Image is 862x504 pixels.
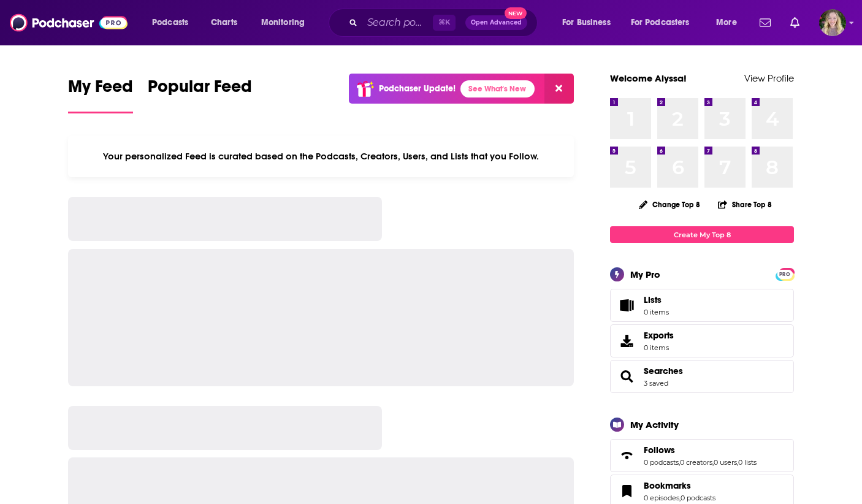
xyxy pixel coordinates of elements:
[623,13,708,32] button: open menu
[505,7,527,19] span: New
[152,14,188,31] span: Podcasts
[630,269,660,280] div: My Pro
[460,80,535,97] a: See What's New
[554,13,626,32] button: open menu
[465,15,527,30] button: Open AdvancedNew
[211,14,237,31] span: Charts
[717,193,772,216] button: Share Top 8
[644,330,674,341] span: Exports
[610,324,794,357] a: Exports
[738,458,757,467] a: 0 lists
[614,447,639,464] a: Follows
[614,368,639,385] a: Searches
[819,9,846,36] span: Logged in as lauren19365
[148,76,252,113] a: Popular Feed
[679,494,681,502] span: ,
[708,13,752,32] button: open menu
[744,72,794,84] a: View Profile
[712,458,714,467] span: ,
[610,360,794,393] span: Searches
[644,445,675,456] span: Follows
[610,226,794,243] a: Create My Top 8
[714,458,737,467] a: 0 users
[261,14,305,31] span: Monitoring
[737,458,738,467] span: ,
[819,9,846,36] img: User Profile
[819,9,846,36] button: Show profile menu
[610,289,794,322] a: Lists
[777,269,792,278] a: PRO
[644,294,669,305] span: Lists
[785,12,804,33] a: Show notifications dropdown
[644,294,662,305] span: Lists
[644,379,668,388] a: 3 saved
[644,343,674,352] span: 0 items
[631,197,708,212] button: Change Top 8
[631,14,690,31] span: For Podcasters
[644,308,669,316] span: 0 items
[253,13,321,32] button: open menu
[644,445,757,456] a: Follows
[148,76,252,104] span: Popular Feed
[10,11,128,34] img: Podchaser - Follow, Share and Rate Podcasts
[379,83,456,94] p: Podchaser Update!
[644,458,679,467] a: 0 podcasts
[644,480,715,491] a: Bookmarks
[644,480,691,491] span: Bookmarks
[614,332,639,349] span: Exports
[340,9,549,37] div: Search podcasts, credits, & more...
[614,483,639,500] a: Bookmarks
[68,76,133,113] a: My Feed
[610,72,687,84] a: Welcome Alyssa!
[777,270,792,279] span: PRO
[362,13,433,32] input: Search podcasts, credits, & more...
[143,13,204,32] button: open menu
[614,297,639,314] span: Lists
[755,12,776,33] a: Show notifications dropdown
[679,458,680,467] span: ,
[203,13,245,32] a: Charts
[644,365,683,376] a: Searches
[716,14,737,31] span: More
[644,494,679,502] a: 0 episodes
[68,136,574,177] div: Your personalized Feed is curated based on the Podcasts, Creators, Users, and Lists that you Follow.
[471,20,522,26] span: Open Advanced
[68,76,133,104] span: My Feed
[562,14,611,31] span: For Business
[610,439,794,472] span: Follows
[680,458,712,467] a: 0 creators
[630,419,679,430] div: My Activity
[433,15,456,31] span: ⌘ K
[681,494,715,502] a: 0 podcasts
